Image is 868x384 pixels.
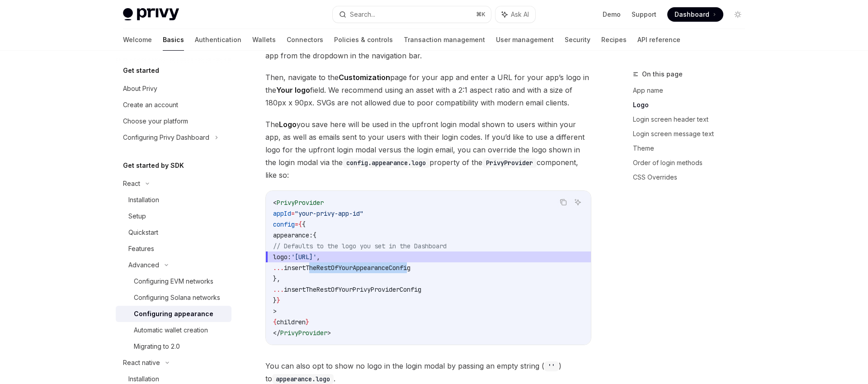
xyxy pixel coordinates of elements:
div: Configuring appearance [134,308,213,319]
span: ... [273,264,284,272]
a: Installation [116,192,231,208]
strong: Your logo [276,85,310,95]
span: } [306,318,309,326]
a: Order of login methods [633,156,752,170]
a: Policies & controls [334,29,393,51]
h5: Get started by SDK [123,160,184,171]
a: Configuring EVM networks [116,273,231,289]
a: Configuring appearance [116,306,231,322]
a: Setup [116,208,231,224]
h5: Get started [123,65,159,76]
a: Features [116,241,231,257]
a: Connectors [287,29,323,51]
span: } [273,296,277,304]
a: Basics [163,29,184,51]
div: Configuring EVM networks [134,276,213,287]
span: { [298,220,302,228]
div: Setup [128,211,146,222]
div: Automatic wallet creation [134,325,208,336]
div: Advanced [128,260,159,270]
a: Authentication [195,29,241,51]
span: // Defaults to the logo you set in the Dashboard [273,242,447,250]
div: About Privy [123,83,157,94]
span: = [295,220,298,228]
span: insertTheRestOfYourAppearanceConfig [284,264,410,272]
span: < [273,199,277,207]
a: Recipes [601,29,627,51]
a: About Privy [116,81,231,97]
span: </ [273,329,280,337]
span: '[URL]' [291,253,316,261]
span: { [273,318,277,326]
span: "your-privy-app-id" [295,209,363,218]
a: Transaction management [404,29,485,51]
span: } [277,296,280,304]
span: ... [273,285,284,294]
div: Search... [350,9,375,20]
a: Theme [633,141,752,156]
a: Choose your platform [116,113,231,129]
code: config.appearance.logo [343,158,429,168]
button: Toggle dark mode [731,7,745,22]
strong: Customization [339,73,390,82]
span: { [302,220,306,228]
code: appearance.logo [272,374,334,384]
span: children [277,318,306,326]
div: React [123,178,140,189]
a: User management [496,29,554,51]
div: Features [128,243,154,254]
div: Choose your platform [123,116,188,127]
div: Quickstart [128,227,158,238]
code: PrivyProvider [482,158,537,168]
a: Demo [603,10,621,19]
span: ⌘ K [476,11,486,18]
button: Search...⌘K [333,6,491,23]
a: Migrating to 2.0 [116,338,231,355]
span: PrivyProvider [277,199,324,207]
a: Support [632,10,656,19]
button: Ask AI [495,6,535,23]
span: config [273,220,295,228]
a: Automatic wallet creation [116,322,231,338]
a: Configuring Solana networks [116,289,231,306]
a: Quickstart [116,224,231,241]
span: logo: [273,253,291,261]
a: Welcome [123,29,152,51]
button: Copy the contents from the code block [557,196,569,208]
span: PrivyProvider [280,329,327,337]
a: Wallets [252,29,276,51]
a: Login screen header text [633,112,752,127]
span: On this page [642,69,683,80]
button: Ask AI [572,196,584,208]
img: light logo [123,8,179,21]
div: Configuring Solana networks [134,292,220,303]
div: Migrating to 2.0 [134,341,180,352]
span: Then, navigate to the page for your app and enter a URL for your app’s logo in the field. We reco... [265,71,591,109]
span: = [291,209,295,218]
span: { [313,231,316,239]
a: App name [633,83,752,98]
span: > [273,307,277,315]
a: Dashboard [667,7,723,22]
span: , [316,253,320,261]
strong: Logo [279,120,297,129]
div: React native [123,357,160,368]
span: }, [273,275,280,283]
a: API reference [637,29,680,51]
span: > [327,329,331,337]
a: Security [565,29,590,51]
a: Create an account [116,97,231,113]
a: CSS Overrides [633,170,752,185]
span: insertTheRestOfYourPrivyProviderConfig [284,285,421,294]
a: Login screen message text [633,127,752,141]
div: Installation [128,194,159,205]
code: '' [544,361,559,371]
span: appId [273,209,291,218]
span: Dashboard [675,10,709,19]
span: The you save here will be used in the upfront login modal shown to users within your app, as well... [265,118,591,181]
a: Logo [633,98,752,112]
div: Configuring Privy Dashboard [123,132,209,143]
div: Create an account [123,100,178,110]
span: Ask AI [511,10,529,19]
span: appearance: [273,231,313,239]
